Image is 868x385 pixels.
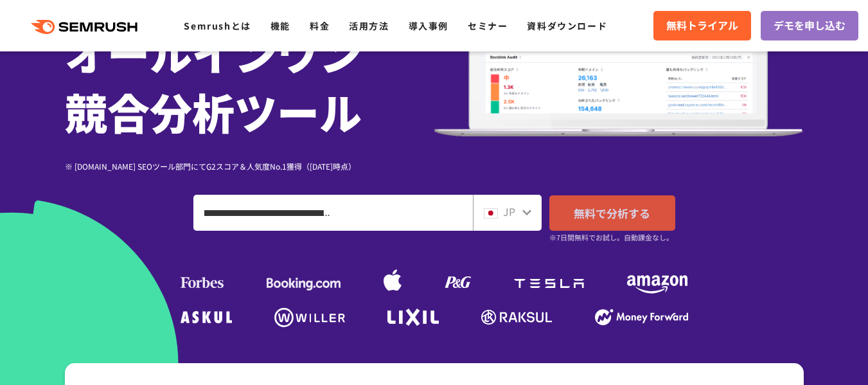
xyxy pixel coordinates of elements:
[527,19,607,32] a: 資料ダウンロード
[184,19,251,32] a: Semrushとは
[194,195,472,230] input: ドメイン、キーワードまたはURLを入力してください
[270,19,290,32] a: 機能
[774,17,846,34] span: デモを申し込む
[574,205,650,221] span: 無料で分析する
[65,22,434,141] h1: オールインワン 競合分析ツール
[468,19,508,32] a: セミナー
[653,11,751,40] a: 無料トライアル
[666,17,738,34] span: 無料トライアル
[503,204,515,219] span: JP
[409,19,448,32] a: 導入事例
[549,231,673,244] small: ※7日間無料でお試し。自動課金なし。
[65,160,434,172] div: ※ [DOMAIN_NAME] SEOツール部門にてG2スコア＆人気度No.1獲得（[DATE]時点）
[549,195,675,231] a: 無料で分析する
[761,11,858,40] a: デモを申し込む
[310,19,330,32] a: 料金
[349,19,389,32] a: 活用方法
